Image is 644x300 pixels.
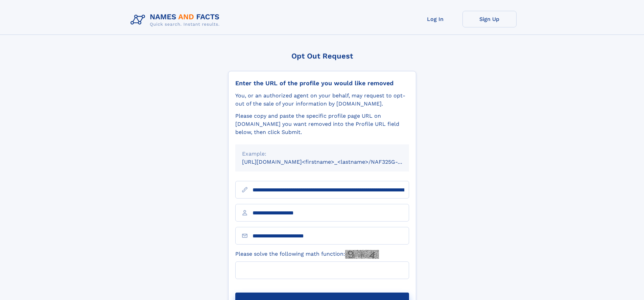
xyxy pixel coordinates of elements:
img: Logo Names and Facts [128,11,225,29]
div: Enter the URL of the profile you would like removed [235,79,409,87]
div: Please copy and paste the specific profile page URL on [DOMAIN_NAME] you want removed into the Pr... [235,112,409,136]
div: You, or an authorized agent on your behalf, may request to opt-out of the sale of your informatio... [235,92,409,108]
small: [URL][DOMAIN_NAME]<firstname>_<lastname>/NAF325G-xxxxxxxx [242,159,422,165]
a: Sign Up [462,11,517,27]
div: Opt Out Request [228,52,416,60]
a: Log In [408,11,462,27]
div: Example: [242,150,402,158]
label: Please solve the following math function: [235,250,379,259]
